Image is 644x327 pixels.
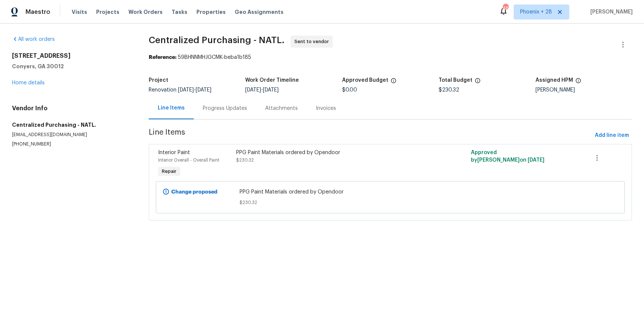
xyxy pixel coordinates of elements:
span: - [178,87,211,93]
button: Add line item [592,129,632,142]
span: Maestro [26,8,50,16]
span: Phoenix + 28 [520,8,552,16]
div: 469 [503,4,508,12]
p: [PHONE_NUMBER] [12,141,131,147]
h5: Work Order Timeline [245,78,299,83]
span: [DATE] [196,87,211,93]
span: $230.32 [236,158,254,162]
a: All work orders [12,37,55,42]
span: Approved by [PERSON_NAME] on [471,150,544,163]
span: Sent to vendor [294,38,332,45]
span: $230.32 [439,87,459,93]
span: The total cost of line items that have been proposed by Opendoor. This sum includes line items th... [475,78,481,87]
p: [EMAIL_ADDRESS][DOMAIN_NAME] [12,132,131,138]
span: [DATE] [528,157,544,163]
h5: Approved Budget [342,78,388,83]
div: Progress Updates [203,105,247,112]
h5: Conyers, GA 30012 [12,63,131,70]
span: Visits [72,8,87,16]
div: Attachments [265,105,298,112]
span: Centralized Purchasing - NATL. [149,36,285,45]
span: Interior Paint [158,150,190,155]
span: The total cost of line items that have been approved by both Opendoor and the Trade Partner. This... [391,78,397,87]
b: Change proposed [171,189,217,195]
span: Properties [196,8,226,16]
span: [DATE] [263,87,279,93]
h5: Total Budget [439,78,472,83]
span: [PERSON_NAME] [587,8,633,16]
div: 59BHNNMHJGCMK-beba1b185 [149,54,632,61]
b: Reference: [149,55,176,60]
span: The hpm assigned to this work order. [575,78,581,87]
span: Repair [159,168,179,175]
div: PPG Paint Materials ordered by Opendoor [236,149,427,156]
span: Work Orders [128,8,163,16]
span: Geo Assignments [235,8,284,16]
span: - [245,87,279,93]
span: PPG Paint Materials ordered by Opendoor [240,188,541,196]
span: Add line item [595,131,629,140]
div: [PERSON_NAME] [535,87,632,93]
h4: Vendor Info [12,105,131,112]
h2: [STREET_ADDRESS] [12,52,131,60]
div: Line Items [158,104,185,112]
div: Invoices [316,105,336,112]
span: Tasks [172,9,187,15]
span: $0.00 [342,87,357,93]
span: [DATE] [178,87,194,93]
span: Projects [96,8,119,16]
span: Renovation [149,87,211,93]
h5: Assigned HPM [535,78,573,83]
span: Line Items [149,129,592,142]
h5: Project [149,78,168,83]
span: $230.32 [240,199,541,206]
h5: Centralized Purchasing - NATL. [12,121,131,129]
a: Home details [12,80,45,85]
span: [DATE] [245,87,261,93]
span: Interior Overall - Overall Paint [158,158,219,162]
